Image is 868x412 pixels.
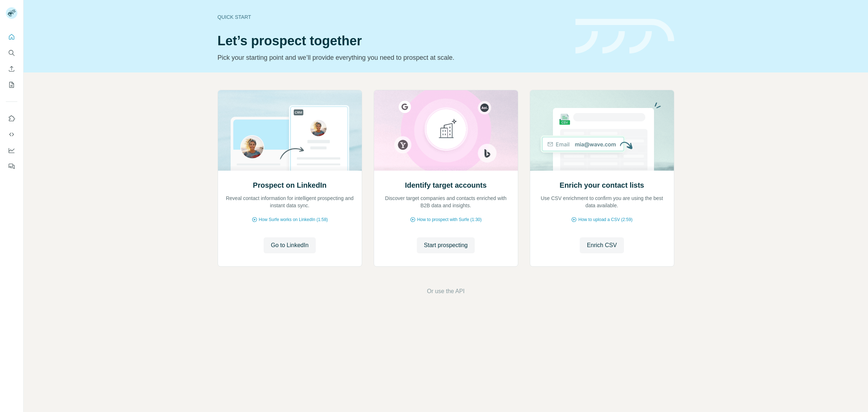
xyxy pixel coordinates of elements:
[424,241,468,250] span: Start prospecting
[6,46,17,59] button: Search
[6,160,17,173] button: Feedback
[253,180,326,190] h2: Prospect on LinkedIn
[6,30,17,43] button: Quick start
[405,180,487,190] h2: Identify target accounts
[578,216,632,223] span: How to upload a CSV (2:59)
[587,241,617,250] span: Enrich CSV
[6,128,17,141] button: Use Surfe API
[218,90,362,171] img: Prospect on LinkedIn
[218,13,567,21] div: Quick start
[264,237,316,253] button: Go to LinkedIn
[580,237,624,253] button: Enrich CSV
[6,144,17,157] button: Dashboard
[575,19,674,54] img: banner
[6,62,17,75] button: Enrich CSV
[6,78,17,91] button: My lists
[225,195,355,209] p: Reveal contact information for intelligent prospecting and instant data sync.
[218,34,567,48] h1: Let’s prospect together
[218,53,567,63] p: Pick your starting point and we’ll provide everything you need to prospect at scale.
[6,112,17,125] button: Use Surfe on LinkedIn
[271,241,309,250] span: Go to LinkedIn
[427,287,465,296] button: Or use the API
[417,216,482,223] span: How to prospect with Surfe (1:30)
[374,90,518,171] img: Identify target accounts
[381,195,511,209] p: Discover target companies and contacts enriched with B2B data and insights.
[559,180,644,190] h2: Enrich your contact lists
[537,195,667,209] p: Use CSV enrichment to confirm you are using the best data available.
[259,216,328,223] span: How Surfe works on LinkedIn (1:58)
[530,90,674,171] img: Enrich your contact lists
[417,237,475,253] button: Start prospecting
